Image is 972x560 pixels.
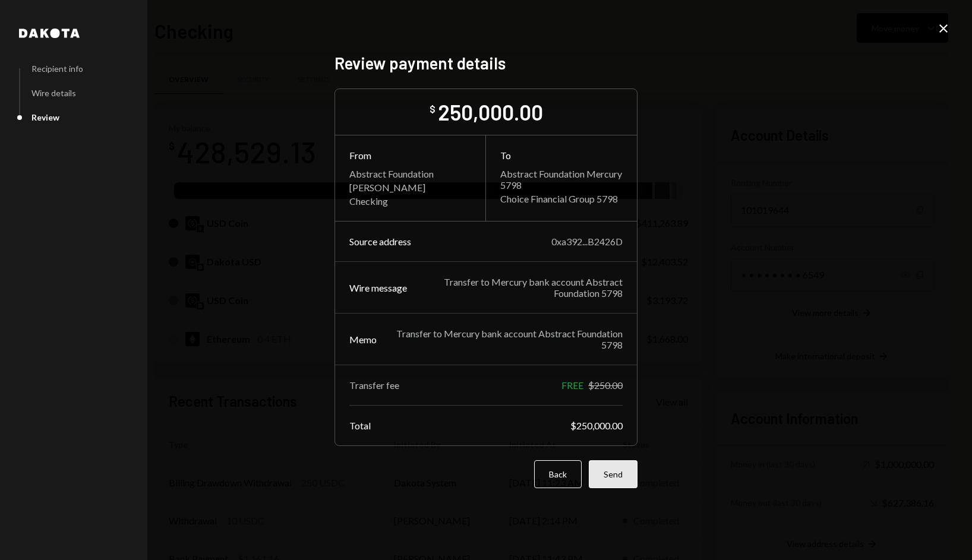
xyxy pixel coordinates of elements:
[551,236,623,247] div: 0xa392...B2426D
[500,150,623,161] div: To
[349,236,411,247] div: Source address
[31,112,59,122] div: Review
[391,328,623,350] div: Transfer to Mercury bank account Abstract Foundation 5798
[421,276,623,299] div: Transfer to Mercury bank account Abstract Foundation 5798
[349,182,471,193] div: [PERSON_NAME]
[534,460,582,488] button: Back
[438,99,543,125] div: 250,000.00
[500,193,623,204] div: Choice Financial Group 5798
[349,168,471,179] div: Abstract Foundation
[349,334,377,345] div: Memo
[561,379,583,391] div: FREE
[349,195,471,207] div: Checking
[570,420,623,431] div: $250,000.00
[349,379,399,391] div: Transfer fee
[500,168,623,191] div: Abstract Foundation Mercury 5798
[31,64,83,74] div: Recipient info
[31,88,76,98] div: Wire details
[589,460,638,488] button: Send
[349,420,371,431] div: Total
[349,150,471,161] div: From
[588,379,623,391] div: $250.00
[349,282,407,293] div: Wire message
[334,52,638,75] h2: Review payment details
[430,103,435,115] div: $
